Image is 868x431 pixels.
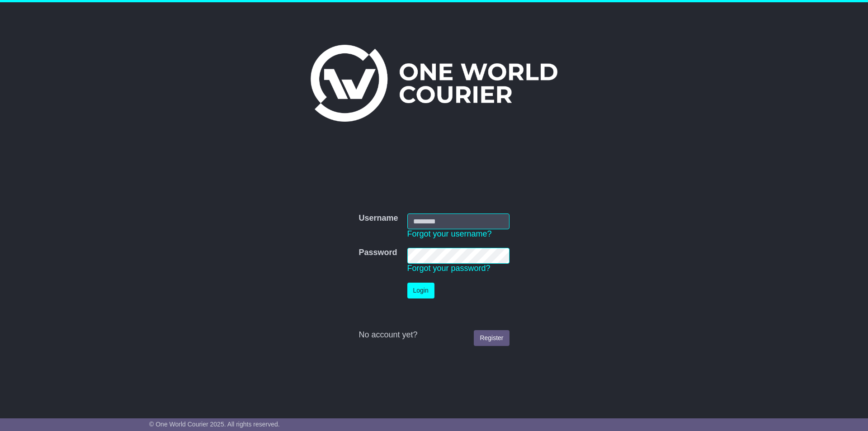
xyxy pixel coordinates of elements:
a: Register [474,330,509,346]
span: © One World Courier 2025. All rights reserved. [149,421,280,428]
label: Username [359,213,398,223]
div: No account yet? [359,330,509,340]
label: Password [359,248,397,258]
img: One World [311,45,557,122]
a: Forgot your username? [407,229,492,238]
a: Forgot your password? [407,264,491,273]
button: Login [407,283,434,298]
